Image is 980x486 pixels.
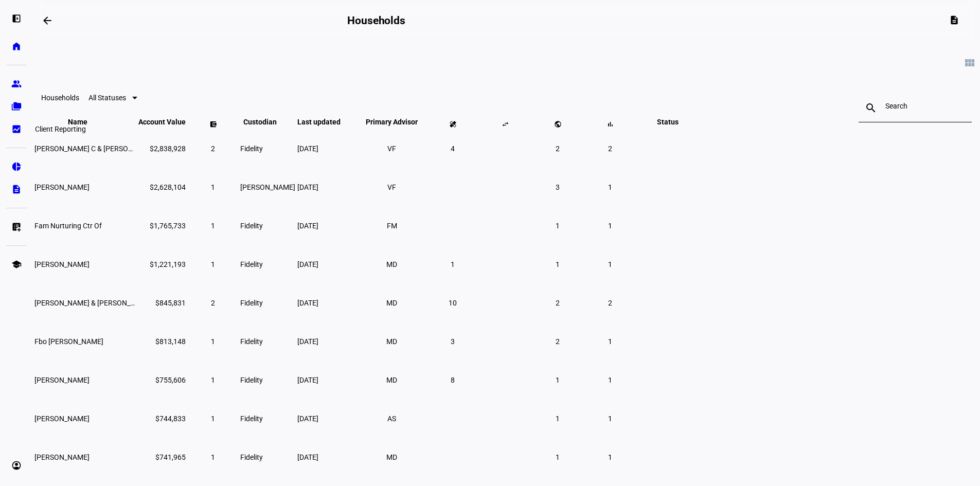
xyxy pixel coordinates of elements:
span: [DATE] [297,260,318,268]
span: John Lee Lillibridge Iii [34,260,90,268]
span: 1 [556,376,560,384]
span: 1 [451,260,455,268]
span: Fidelity [240,299,263,307]
span: Fidelity [240,415,263,423]
td: $813,148 [138,322,186,360]
span: 2 [556,299,560,307]
td: $755,606 [138,361,186,399]
li: VF [383,178,401,196]
a: description [6,179,27,200]
span: Rebecca M Taylor [34,453,90,461]
span: [DATE] [297,299,318,307]
span: Fidelity [240,260,263,268]
span: 10 [449,299,457,307]
td: $744,833 [138,400,186,437]
span: 1 [556,222,560,230]
span: Fam Nurturing Ctr Of [34,222,102,230]
span: 1 [608,376,612,384]
span: [PERSON_NAME] [240,183,295,191]
eth-data-table-title: Households [41,94,79,102]
li: MD [383,332,401,351]
span: Kashif Sheikh [34,376,90,384]
span: 1 [556,453,560,461]
li: MD [383,371,401,389]
eth-mat-symbol: bid_landscape [11,124,22,134]
span: 1 [556,415,560,423]
span: Fidelity [240,145,263,153]
span: Fidelity [240,222,263,230]
a: pie_chart [6,156,27,177]
span: 1 [608,222,612,230]
span: [DATE] [297,453,318,461]
span: 2 [608,145,612,153]
span: 1 [211,260,215,268]
input: Search [885,102,945,110]
mat-icon: arrow_backwards [41,14,54,27]
span: 3 [451,337,455,346]
span: 2 [556,145,560,153]
span: Debora D Mayer [34,183,90,191]
eth-mat-symbol: home [11,41,22,51]
td: $2,838,928 [138,130,186,167]
span: Last updated [297,118,356,126]
span: Custodian [243,118,292,126]
mat-icon: description [949,15,959,25]
span: Status [649,118,686,126]
span: Fbo Marian S Pruslin [34,337,103,346]
span: 1 [608,260,612,268]
span: 1 [608,453,612,461]
li: FM [383,217,401,235]
span: Vinita C & David L Ferrera [34,145,158,153]
td: $741,965 [138,438,186,476]
span: 3 [556,183,560,191]
span: Primary Advisor [358,118,425,126]
eth-mat-symbol: list_alt_add [11,222,22,232]
li: VF [383,139,401,158]
eth-mat-symbol: school [11,259,22,269]
span: 2 [556,337,560,346]
span: Name [68,118,103,126]
span: 1 [211,183,215,191]
h2: Households [347,14,405,27]
span: Arlene Golda Germain [34,415,90,423]
span: 1 [211,453,215,461]
span: 1 [556,260,560,268]
span: [DATE] [297,183,318,191]
eth-mat-symbol: group [11,79,22,89]
td: $2,628,104 [138,168,186,206]
eth-mat-symbol: description [11,184,22,194]
mat-icon: view_module [964,57,976,69]
span: 1 [211,415,215,423]
li: MD [383,294,401,312]
span: [DATE] [297,145,318,153]
span: 1 [608,183,612,191]
li: AS [383,409,401,428]
li: MD [383,255,401,274]
span: 2 [608,299,612,307]
span: 1 [211,376,215,384]
span: Fidelity [240,337,263,346]
a: bid_landscape [6,119,27,139]
span: Linda Stathoplos & John Lee Lillibridge Iii [34,299,152,307]
div: Client Reporting [31,123,90,135]
span: Fidelity [240,453,263,461]
td: $1,765,733 [138,207,186,244]
li: MD [383,448,401,466]
eth-mat-symbol: account_circle [11,460,22,471]
span: [DATE] [297,415,318,423]
td: $1,221,193 [138,245,186,283]
span: 1 [211,337,215,346]
span: 2 [211,145,215,153]
eth-mat-symbol: left_panel_open [11,13,22,24]
a: home [6,36,27,57]
span: 2 [211,299,215,307]
a: group [6,74,27,94]
span: Account Value [138,118,186,126]
span: 1 [608,415,612,423]
span: 1 [211,222,215,230]
span: [DATE] [297,376,318,384]
span: [DATE] [297,222,318,230]
span: All Statuses [88,94,126,102]
span: Fidelity [240,376,263,384]
td: $845,831 [138,284,186,321]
